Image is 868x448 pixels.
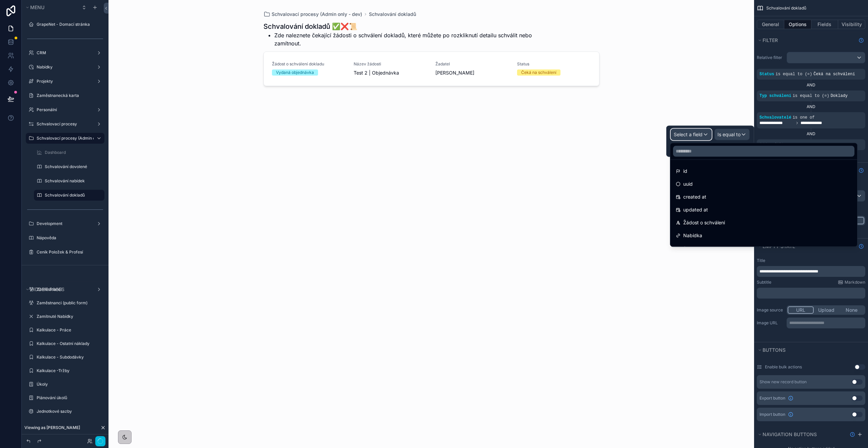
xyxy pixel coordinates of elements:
[37,382,100,387] label: Úkoly
[683,180,693,188] span: uuid
[757,82,865,88] div: AND
[814,306,839,314] button: Upload
[30,4,44,10] span: Menu
[45,178,100,184] label: Schvalování nabídek
[763,37,778,43] span: Filter
[838,20,865,29] button: Visibility
[37,64,91,70] label: Nabídky
[757,20,784,29] button: General
[757,258,765,263] label: Title
[37,235,100,241] label: Nápověda
[683,244,697,252] span: Status
[759,379,807,385] div: Show new record button
[763,431,817,437] span: Navigation buttons
[759,72,774,77] span: Status
[683,219,725,227] span: Žádost o schválení
[37,136,94,141] label: Schvalovací procesy (Admin only - dev)
[859,38,864,43] svg: Show help information
[37,341,100,346] label: Kalkulace - Ostatní náklady
[793,94,829,98] span: is equal to (=)
[845,280,865,285] span: Markdown
[45,192,100,198] label: Schvalování dokladů
[850,432,855,437] svg: Show help information
[757,280,771,285] label: Subtitle
[811,20,839,29] button: Fields
[757,345,861,355] button: Buttons
[37,107,91,113] label: Personální
[813,72,855,77] span: Čeká na schválení
[759,115,791,120] span: Schvalovatelé
[37,22,100,27] label: GrapeNet - Domací stránka
[37,395,100,401] label: Plánování úkolů
[37,354,100,360] label: Kalkulace - Subdodávky
[787,318,865,328] div: scrollable content
[37,221,91,226] label: Development
[683,167,687,175] span: id
[838,280,865,285] a: Markdown
[24,285,102,294] button: Hidden pages
[757,288,865,299] div: scrollable content
[757,430,847,439] button: Navigation buttons
[37,300,100,306] label: Zaměstnanci (public form)
[24,425,80,430] span: Viewing as [PERSON_NAME]
[759,412,785,417] span: Import button
[793,115,815,120] span: is one of
[37,79,91,84] label: Projekty
[37,249,100,255] label: Ceník Položek & Profesí
[37,368,100,373] label: Kalkulace -Tržby
[37,409,100,414] label: Jednotkové sazby
[766,5,806,11] span: Schvalování dokladů
[757,36,856,45] button: Filter
[37,121,91,127] label: Schvalovací procesy
[37,327,100,333] a: Kalkulace - Práce
[45,164,100,169] label: Schvalování dovolené
[757,104,865,109] div: AND
[859,168,864,173] svg: Show help information
[683,206,708,214] span: updated at
[757,131,865,137] div: AND
[37,314,100,319] label: Zamítnuté Nabídky
[683,193,706,201] span: created at
[757,266,865,277] div: scrollable content
[788,306,814,314] button: URL
[757,307,784,313] label: Image source
[683,231,702,240] span: Nabídka
[765,364,802,370] label: Enable bulk actions
[784,20,811,29] button: Options
[759,395,785,401] span: Export button
[859,244,864,249] svg: Show help information
[775,72,812,77] span: is equal to (=)
[757,55,784,60] label: Relative filter
[831,94,848,98] span: Doklady
[45,150,100,155] label: Dashboard
[839,306,864,314] button: None
[24,3,77,12] button: Menu
[37,93,100,98] label: Zaměstnanecká karta
[37,287,91,292] label: Zaměstnanci
[37,50,91,56] label: CRM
